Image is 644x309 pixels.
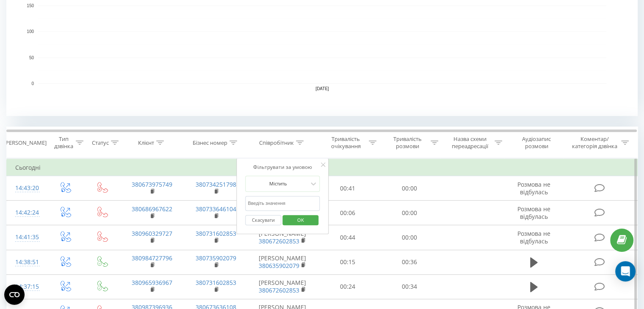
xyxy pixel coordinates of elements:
[317,176,379,201] td: 00:41
[15,279,38,295] div: 14:37:15
[15,254,38,270] div: 14:38:51
[259,139,294,146] div: Співробітник
[4,139,47,146] div: [PERSON_NAME]
[315,86,329,91] text: [DATE]
[196,229,236,237] a: 380731602853
[517,180,550,196] span: Розмова не відбулась
[379,250,440,274] td: 00:36
[4,284,25,305] button: Open CMP widget
[31,81,34,86] text: 0
[379,201,440,225] td: 00:00
[317,201,379,225] td: 00:06
[248,225,317,250] td: [PERSON_NAME]
[448,135,492,150] div: Назва схеми переадресації
[325,135,367,150] div: Тривалість очікування
[317,225,379,250] td: 00:44
[379,225,440,250] td: 00:00
[259,262,299,270] a: 380635902079
[317,250,379,274] td: 00:15
[282,215,318,226] button: OK
[15,204,38,221] div: 14:42:24
[379,274,440,299] td: 00:34
[196,180,236,188] a: 380734251798
[245,163,320,171] div: Фільтрувати за умовою
[245,196,320,211] input: Введіть значення
[259,237,299,245] a: 380672602853
[27,3,34,8] text: 150
[512,135,561,150] div: Аудіозапис розмови
[15,180,38,196] div: 14:43:20
[245,215,281,226] button: Скасувати
[196,279,236,287] a: 380731602853
[248,274,317,299] td: [PERSON_NAME]
[517,205,550,221] span: Розмова не відбулась
[53,135,73,150] div: Тип дзвінка
[132,205,172,213] a: 380686967622
[317,274,379,299] td: 00:24
[379,176,440,201] td: 00:00
[386,135,428,150] div: Тривалість розмови
[92,139,109,146] div: Статус
[29,55,34,60] text: 50
[15,229,38,246] div: 14:41:35
[132,229,172,237] a: 380960329727
[259,286,299,294] a: 380672602853
[27,29,34,34] text: 100
[138,139,154,146] div: Клієнт
[132,254,172,262] a: 380984727796
[132,279,172,287] a: 380965936967
[517,229,550,245] span: Розмова не відбулась
[196,254,236,262] a: 380735902079
[569,135,619,150] div: Коментар/категорія дзвінка
[132,180,172,188] a: 380673975749
[615,261,636,281] div: Open Intercom Messenger
[193,139,227,146] div: Бізнес номер
[196,205,236,213] a: 380733646104
[248,250,317,274] td: [PERSON_NAME]
[7,159,638,176] td: Сьогодні
[289,213,312,226] span: OK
